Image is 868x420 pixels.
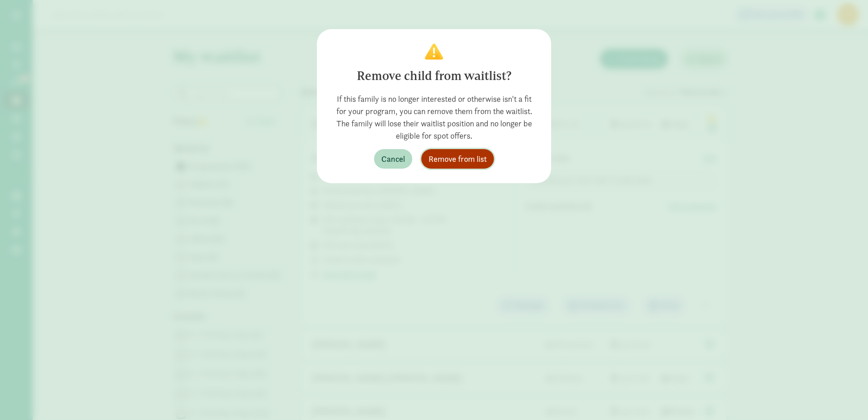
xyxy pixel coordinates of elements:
[381,153,405,165] span: Cancel
[374,149,412,169] button: Cancel
[331,93,537,142] div: If this family is no longer interested or otherwise isn't a fit for your program, you can remove ...
[425,44,443,60] img: Confirm
[823,376,868,420] iframe: Chat Widget
[429,153,487,165] span: Remove from list
[331,67,537,85] div: Remove child from waitlist?
[421,149,494,169] button: Remove from list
